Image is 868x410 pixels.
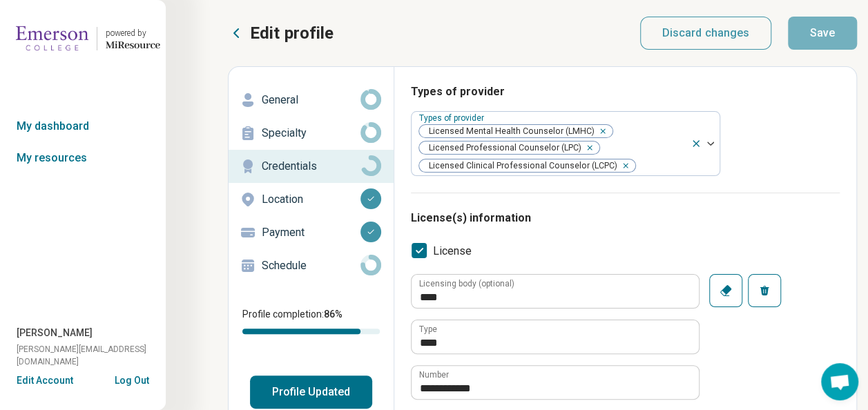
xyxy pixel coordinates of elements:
[419,159,621,173] span: Licensed Clinical Professional Counselor (LCPC)
[412,320,699,353] input: credential.licenses.0.name
[411,84,840,100] h3: Types of provider
[250,22,334,44] p: Edit profile
[419,125,599,138] span: Licensed Mental Health Counselor (LMHC)
[6,22,160,55] a: Emerson Collegepowered by
[433,243,472,260] span: License
[262,158,360,175] p: Credentials
[229,249,394,282] a: Schedule
[262,191,360,208] p: Location
[106,27,160,39] div: powered by
[262,92,360,108] p: General
[411,210,840,226] h3: License(s) information
[229,117,394,150] a: Specialty
[419,371,449,379] label: Number
[242,329,380,334] div: Profile completion
[229,183,394,216] a: Location
[17,343,166,368] span: [PERSON_NAME][EMAIL_ADDRESS][DOMAIN_NAME]
[324,309,343,320] span: 86 %
[16,22,88,55] img: Emerson College
[640,17,772,50] button: Discard changes
[229,216,394,249] a: Payment
[419,141,586,155] span: Licensed Professional Counselor (LPC)
[419,113,487,123] label: Types of provider
[17,326,93,340] span: [PERSON_NAME]
[228,22,334,44] button: Edit profile
[17,373,73,388] button: Edit Account
[821,363,858,400] div: Open chat
[229,84,394,117] a: General
[262,125,360,141] p: Specialty
[262,224,360,241] p: Payment
[229,299,394,342] div: Profile completion:
[229,150,394,183] a: Credentials
[262,257,360,274] p: Schedule
[419,280,514,288] label: Licensing body (optional)
[250,375,372,409] button: Profile Updated
[419,325,437,333] label: Type
[115,373,149,384] button: Log Out
[788,17,857,50] button: Save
